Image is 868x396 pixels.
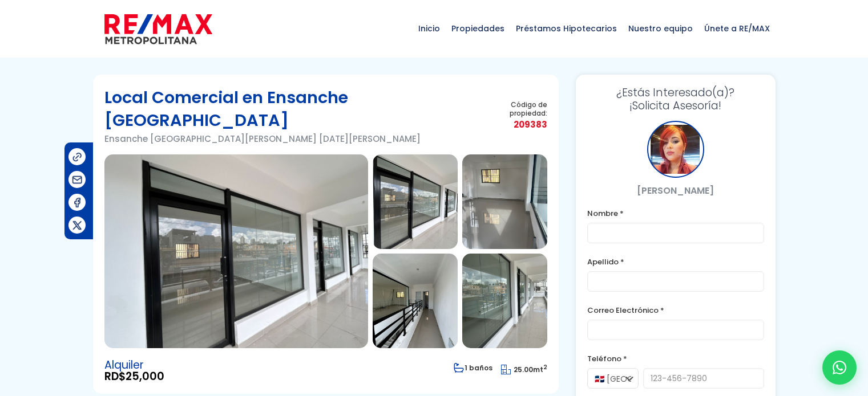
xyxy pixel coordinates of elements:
[446,11,510,46] span: Propiedades
[71,174,83,186] img: Compartir
[104,86,481,132] h1: Local Comercial en Ensanche [GEOGRAPHIC_DATA]
[514,365,533,374] span: 25.00
[587,352,764,366] label: Teléfono *
[587,206,764,221] label: Nombre *
[126,369,164,384] span: 25,000
[413,11,446,46] span: Inicio
[104,360,164,371] span: Alquiler
[454,363,492,373] span: 1 baños
[104,132,481,146] p: Ensanche [GEOGRAPHIC_DATA][PERSON_NAME] [DATE][PERSON_NAME]
[462,154,547,249] img: Local Comercial en Ensanche La Paz
[481,117,547,132] span: 209383
[71,197,83,209] img: Compartir
[587,86,764,112] h3: ¡Solicita Asesoría!
[587,183,764,198] p: [PERSON_NAME]
[623,11,699,46] span: Nuestro equipo
[643,368,764,389] input: 123-456-7890
[373,154,458,249] img: Local Comercial en Ensanche La Paz
[587,303,764,317] label: Correo Electrónico *
[373,254,458,348] img: Local Comercial en Ensanche La Paz
[510,11,623,46] span: Préstamos Hipotecarios
[587,255,764,269] label: Apellido *
[501,365,547,374] span: mt
[104,371,164,382] span: RD$
[104,12,212,46] img: remax-metropolitana-logo
[462,254,547,348] img: Local Comercial en Ensanche La Paz
[71,219,83,231] img: Compartir
[587,86,764,99] span: ¿Estás Interesado(a)?
[481,100,547,117] span: Código de propiedad:
[104,154,368,348] img: Local Comercial en Ensanche La Paz
[543,363,547,371] sup: 2
[71,151,83,163] img: Compartir
[647,121,704,178] div: Maricela Dominguez
[699,11,776,46] span: Únete a RE/MAX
